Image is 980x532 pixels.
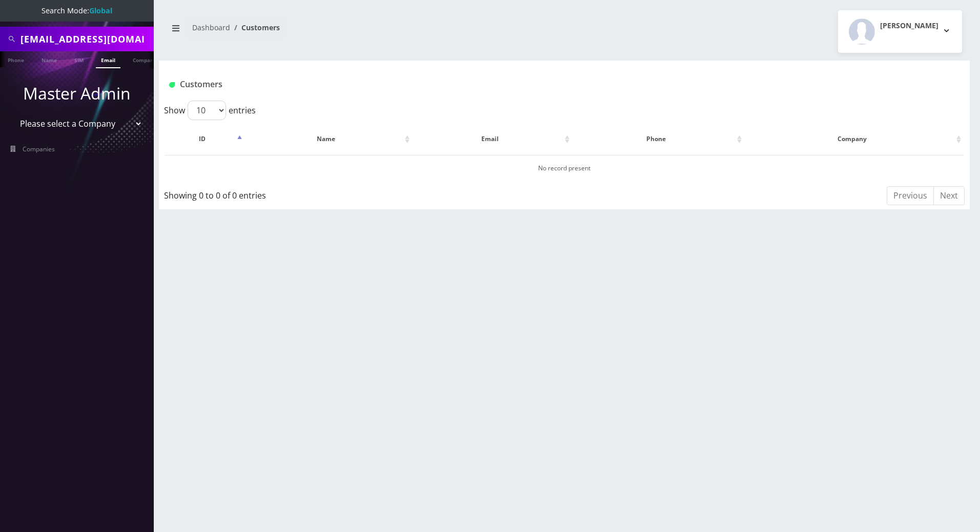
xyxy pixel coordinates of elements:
[230,22,280,33] li: Customers
[21,29,151,49] input: Search All Companies
[69,51,89,67] a: SIM
[192,23,230,32] a: Dashboard
[745,124,964,154] th: Company: activate to sort column ascending
[573,124,744,154] th: Phone: activate to sort column ascending
[36,51,62,67] a: Name
[169,80,825,89] h1: Customers
[167,17,557,46] nav: breadcrumb
[838,10,962,53] button: [PERSON_NAME]
[164,101,256,120] label: Show entries
[164,185,490,202] div: Showing 0 to 0 of 0 entries
[3,51,29,67] a: Phone
[887,186,934,205] a: Previous
[933,186,965,205] a: Next
[42,6,112,15] span: Search Mode:
[165,155,964,181] td: No record present
[96,51,120,68] a: Email
[880,22,938,30] h2: [PERSON_NAME]
[246,124,412,154] th: Name: activate to sort column ascending
[165,124,244,154] th: ID: activate to sort column descending
[128,51,162,67] a: Company
[89,6,112,15] strong: Global
[188,101,226,120] select: Showentries
[23,145,55,153] span: Companies
[413,124,573,154] th: Email: activate to sort column ascending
